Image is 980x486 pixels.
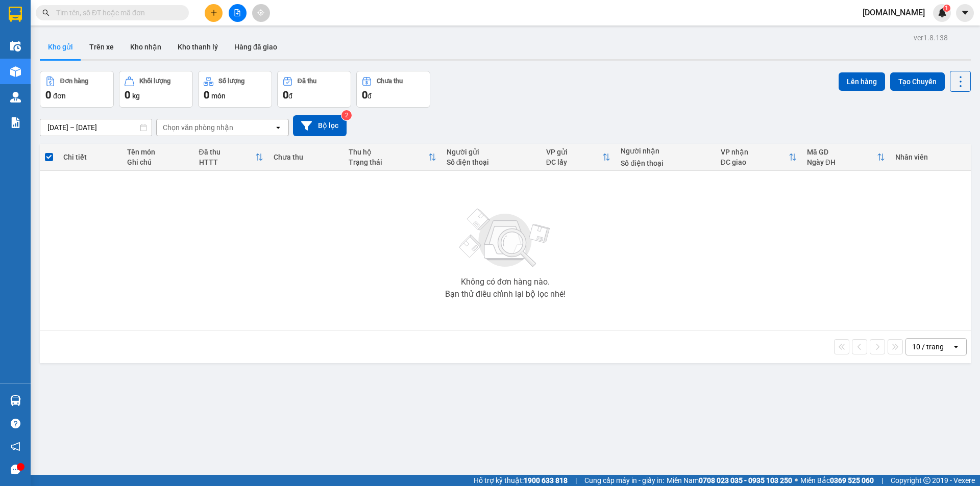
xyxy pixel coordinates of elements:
[127,158,189,166] div: Ghi chú
[854,6,933,19] span: [DOMAIN_NAME]
[274,153,338,161] div: Chưa thu
[524,476,568,484] strong: 1900 633 818
[10,395,21,406] img: warehouse-icon
[914,32,948,43] div: ver 1.8.138
[199,148,256,156] div: Đã thu
[234,9,241,16] span: file-add
[63,153,116,161] div: Chi tiết
[956,4,974,22] button: caret-down
[945,5,948,12] span: 1
[802,144,890,171] th: Toggle SortBy
[454,202,556,274] img: svg+xml;base64,PHN2ZyBjbGFzcz0ibGlzdC1wbHVnX19zdmciIHhtbG5zPSJodHRwOi8vd3d3LnczLm9yZy8yMDAwL3N2Zy...
[218,78,244,85] div: Số lượng
[274,123,282,132] svg: open
[881,475,883,486] span: |
[226,35,285,59] button: Hàng đã giao
[10,66,21,77] img: warehouse-icon
[943,5,950,12] sup: 1
[830,476,874,484] strong: 0369 525 060
[163,122,233,133] div: Chọn văn phòng nhận
[575,475,577,486] span: |
[293,115,347,136] button: Bộ lọc
[277,71,351,108] button: Đã thu0đ
[139,78,170,85] div: Khối lượng
[447,158,536,166] div: Số điện thoại
[127,148,189,156] div: Tên món
[288,92,292,100] span: đ
[362,89,367,101] span: 0
[252,4,270,22] button: aim
[45,89,51,101] span: 0
[541,144,616,171] th: Toggle SortBy
[447,148,536,156] div: Người gửi
[667,475,792,486] span: Miền Nam
[546,148,603,156] div: VP gửi
[125,89,130,101] span: 0
[584,475,664,486] span: Cung cấp máy in - giấy in:
[716,144,802,171] th: Toggle SortBy
[198,71,272,108] button: Số lượng0món
[10,92,21,103] img: warehouse-icon
[11,419,20,428] span: question-circle
[341,110,352,120] sup: 2
[699,476,792,484] strong: 0708 023 035 - 0935 103 250
[40,35,81,59] button: Kho gửi
[800,475,874,486] span: Miền Bắc
[40,71,114,108] button: Đơn hàng0đơn
[461,278,550,286] div: Không có đơn hàng nào.
[257,9,264,16] span: aim
[229,4,247,22] button: file-add
[298,78,316,85] div: Đã thu
[10,41,21,52] img: warehouse-icon
[807,148,877,156] div: Mã GD
[938,8,947,17] img: icon-new-feature
[923,477,930,484] span: copyright
[40,119,152,136] input: Select a date range.
[344,144,442,171] th: Toggle SortBy
[132,92,140,100] span: kg
[81,35,122,59] button: Trên xe
[961,8,970,17] span: caret-down
[42,9,50,16] span: search
[721,148,789,156] div: VP nhận
[210,9,217,16] span: plus
[474,475,568,486] span: Hỗ trợ kỹ thuật:
[807,158,877,166] div: Ngày ĐH
[122,35,169,59] button: Kho nhận
[621,159,710,167] div: Số điện thoại
[169,35,226,59] button: Kho thanh lý
[912,342,944,352] div: 10 / trang
[349,148,428,156] div: Thu hộ
[194,144,269,171] th: Toggle SortBy
[56,7,177,18] input: Tìm tên, số ĐT hoặc mã đơn
[377,78,403,85] div: Chưa thu
[367,92,372,100] span: đ
[890,72,945,91] button: Tạo Chuyến
[546,158,603,166] div: ĐC lấy
[119,71,193,108] button: Khối lượng0kg
[53,92,66,100] span: đơn
[795,478,798,482] span: ⚪️
[9,7,22,22] img: logo-vxr
[356,71,430,108] button: Chưa thu0đ
[211,92,226,100] span: món
[445,290,566,298] div: Bạn thử điều chỉnh lại bộ lọc nhé!
[621,147,710,155] div: Người nhận
[199,158,256,166] div: HTTT
[11,442,20,451] span: notification
[10,117,21,128] img: solution-icon
[349,158,428,166] div: Trạng thái
[205,4,223,22] button: plus
[283,89,288,101] span: 0
[11,465,20,474] span: message
[952,343,960,351] svg: open
[839,72,885,91] button: Lên hàng
[721,158,789,166] div: ĐC giao
[895,153,966,161] div: Nhân viên
[204,89,209,101] span: 0
[60,78,88,85] div: Đơn hàng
